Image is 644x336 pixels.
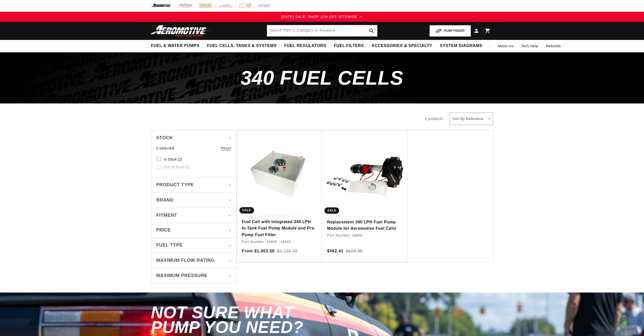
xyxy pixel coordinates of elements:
[156,177,231,192] summary: Product type (0 selected)
[425,117,443,121] span: 2 products
[546,43,561,49] span: Rebuilds
[280,40,330,52] summary: Fuel Regulators
[334,43,364,49] span: Fuel Filters
[330,40,368,52] summary: Fuel Filters
[517,40,542,52] summary: Tech Help
[241,67,403,89] span: 340 Fuel Cells
[469,12,479,22] button: Translation missing: en.sections.announcements.next_announcement
[156,241,183,249] span: Fuel Type
[436,40,486,52] summary: System Diagrams
[147,40,203,52] summary: Fuel & Water Pumps
[156,212,177,219] span: Fitment
[175,14,468,20] div: 1 of 3
[156,181,194,189] span: Product type
[284,43,326,49] span: Fuel Regulators
[498,44,513,48] span: About Us
[242,219,317,238] a: Fuel Cell with Integrated 340 LPH In-Tank Fuel Pump Module and Pre-Pump Fuel Filter
[175,14,468,20] div: Announcement
[156,193,231,208] summary: Brand (0 selected)
[368,40,436,52] summary: Accessories & Specialty
[156,253,231,268] summary: Maximum Flow Rating (0 selected)
[156,272,208,279] span: Maximum Pressure
[156,268,231,283] summary: Maximum Pressure (0 selected)
[156,208,231,223] summary: Fitment (0 selected)
[366,25,377,36] button: search button
[156,227,171,234] span: Price
[221,145,231,151] a: Reset
[175,14,468,20] a: [DATE] SALE: SHOP 10% OFF SITEWIDE
[156,238,231,253] summary: Fuel Type (0 selected)
[521,43,538,49] span: Tech Help
[149,25,212,37] img: Aeromotive
[156,223,231,237] summary: Price
[151,43,200,49] span: Fuel & Water Pumps
[430,25,471,37] button: PUMP FINDER
[156,257,215,264] span: Maximum Flow Rating
[494,40,517,52] a: About Us
[440,43,482,49] span: System Diagrams
[203,40,280,52] summary: Fuel Cells, Tanks & Systems
[372,43,432,49] span: Accessories & Specialty
[164,165,190,169] span: Out of stock (0)
[156,145,174,151] span: 0 selected
[138,12,506,22] slideshow-component: Translation missing: en.sections.announcements.announcement_bar
[156,134,173,142] span: Stock
[207,43,276,49] span: Fuel Cells, Tanks & Systems
[165,12,175,22] button: Translation missing: en.sections.announcements.previous_announcement
[267,25,377,36] input: Search by Part Number, Category or Keyword
[156,196,174,204] span: Brand
[542,40,565,52] summary: Rebuilds
[281,15,357,19] span: [DATE] SALE: SHOP 10% OFF SITEWIDE
[327,219,402,232] a: Replacement 340 LPH Fuel Pump Module for Aeromotive Fuel Cells
[164,157,182,162] span: In stock (2)
[156,130,231,145] summary: Stock (0 selected)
